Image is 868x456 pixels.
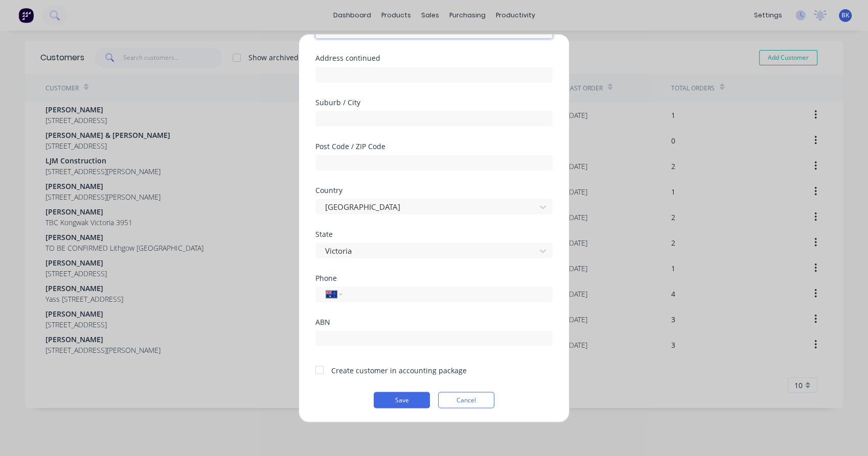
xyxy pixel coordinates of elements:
[438,392,494,408] button: Cancel
[374,392,430,408] button: Save
[315,186,553,194] div: Country
[315,274,553,281] div: Phone
[315,99,553,106] div: Suburb / City
[331,365,467,375] div: Create customer in accounting package
[315,142,553,150] div: Post Code / ZIP Code
[315,55,553,62] div: Address continued
[315,318,553,325] div: ABN
[315,230,553,237] div: State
